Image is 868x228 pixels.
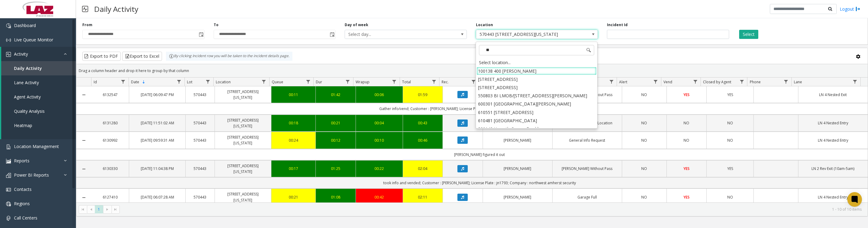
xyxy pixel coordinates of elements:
a: 570443 [189,120,211,126]
img: 'icon' [6,216,11,221]
span: Lane Activity [14,80,39,85]
a: 00:04 [360,120,399,126]
a: Garage Full [556,194,618,200]
a: NO [626,92,663,98]
a: NO [626,166,663,171]
img: 'icon' [6,159,11,164]
a: 00:17 [275,166,312,171]
a: 01:08 [319,194,352,200]
a: 01:42 [319,92,352,98]
td: Gather info/vend; Customer : [PERSON_NAME]; License Plate : DH6980; Company : [PERSON_NAME] & [PE... [91,103,868,114]
li: 550803 BI LMOB/[STREET_ADDRESS][PERSON_NAME] [477,92,597,100]
div: Drag a column header and drop it here to group by that column [76,65,868,76]
span: NO [684,120,689,126]
img: 'icon' [6,173,11,178]
a: [STREET_ADDRESS][US_STATE] [219,191,267,203]
h3: Daily Activity [91,2,141,16]
span: Daily Activity [14,65,42,71]
a: 00:22 [360,166,399,171]
a: Issue Filter Menu [607,78,615,86]
span: Regions [14,201,30,206]
a: LN 4 Nested Entry [802,194,864,200]
a: Total Filter Menu [430,78,438,86]
div: 00:24 [275,137,312,143]
img: logout [856,6,860,12]
a: 02:04 [407,166,439,171]
td: took info and vended; Customer : [PERSON_NAME]; License Plate : jn1793; Company : northwest amher... [91,177,868,188]
span: Toggle popup [198,30,204,39]
a: NO [710,194,750,200]
div: 00:10 [360,137,399,143]
a: [PERSON_NAME] [487,194,549,200]
span: Sortable [141,80,146,85]
a: Vend Filter Menu [691,78,699,86]
span: Location [216,79,231,85]
span: Activity [14,51,28,57]
a: Date Filter Menu [175,78,183,86]
a: 6130992 [95,137,126,143]
button: Export to Excel [122,52,162,61]
li: 610551 [STREET_ADDRESS] [477,108,597,116]
a: Lane Activity [1,75,76,90]
span: YES [684,195,690,200]
a: 00:43 [407,120,439,126]
span: NO [727,138,733,143]
div: 00:18 [275,120,312,126]
span: 570443 [STREET_ADDRESS][US_STATE] [476,30,573,39]
a: Collapse Details [76,92,91,97]
a: YES [670,166,703,171]
a: Heatmap [1,118,76,133]
a: NO [670,120,703,126]
a: 00:11 [275,92,312,98]
a: NO [710,137,750,143]
a: 00:12 [319,137,352,143]
kendo-pager-info: 1 - 10 of 10 items [123,207,862,212]
a: YES [710,92,750,98]
a: Lot Filter Menu [204,78,212,86]
a: 01:25 [319,166,352,171]
div: 00:21 [319,120,352,126]
a: NO [626,137,663,143]
span: Reports [14,158,29,164]
a: Lane Filter Menu [851,78,859,86]
span: Agent Activity [14,94,41,100]
span: Phone [750,79,761,85]
li: [STREET_ADDRESS] [477,75,597,83]
img: 'icon' [6,23,11,28]
a: Dur Filter Menu [343,78,352,86]
span: YES [684,166,690,171]
div: Data table [76,78,868,202]
a: YES [670,194,703,200]
span: Vend [663,79,672,85]
a: LN 2 Rev Exit (10am-5am) [802,166,864,171]
span: Contacts [14,186,32,192]
div: 01:59 [407,92,439,98]
span: Location Management [14,143,59,149]
a: 00:06 [360,92,399,98]
span: Lane [794,79,802,85]
a: 570443 [189,92,211,98]
a: YES [710,166,750,171]
span: YES [727,166,733,171]
span: Dashboard [14,22,36,28]
a: 00:21 [275,194,312,200]
a: 00:46 [407,137,439,143]
span: YES [727,92,733,97]
label: To [214,22,219,28]
span: Closed by Agent [703,79,731,85]
a: 00:42 [360,194,399,200]
li: 610481 [GEOGRAPHIC_DATA] [477,116,597,125]
a: Collapse Details [76,167,91,171]
li: [STREET_ADDRESS] [477,83,597,92]
a: Rec. Filter Menu [469,78,477,86]
span: Toggle popup [329,30,335,39]
a: General Info Request [556,137,618,143]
